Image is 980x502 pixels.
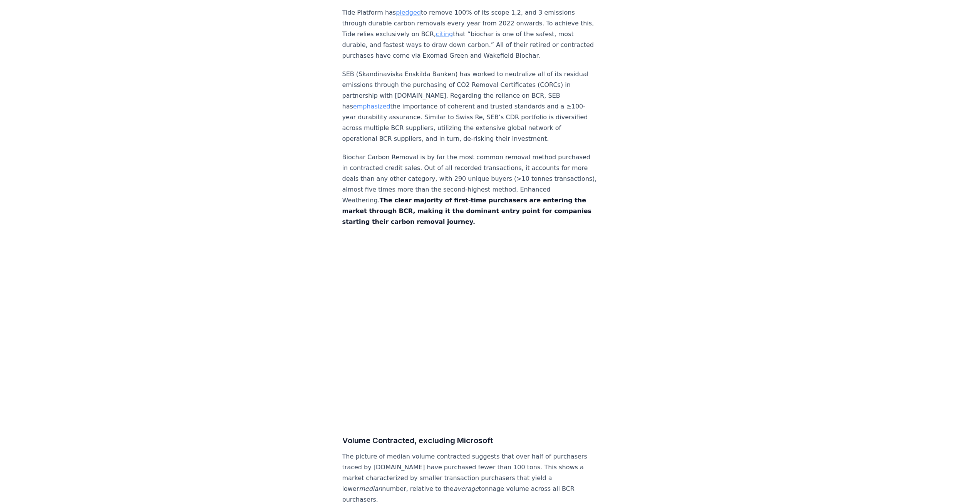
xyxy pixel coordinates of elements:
p: Biochar Carbon Removal is by far the most common removal method purchased in contracted credit sa... [342,152,597,227]
em: average [454,485,479,492]
p: Tide Platform has to remove 100% of its scope 1,2, and 3 emissions through durable carbon removal... [342,7,597,61]
a: emphasized [353,103,390,110]
strong: The clear majority of first-time purchasers are entering the market through BCR, making it the do... [342,197,592,225]
p: SEB (Skandinaviska Enskilda Banken) has worked to neutralize all of its residual emissions throug... [342,69,597,144]
a: pledged [396,9,421,16]
em: median [359,485,382,492]
a: citing [436,30,453,38]
iframe: Column Chart [342,235,597,422]
h3: Volume Contracted, excluding Microsoft [342,434,597,447]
